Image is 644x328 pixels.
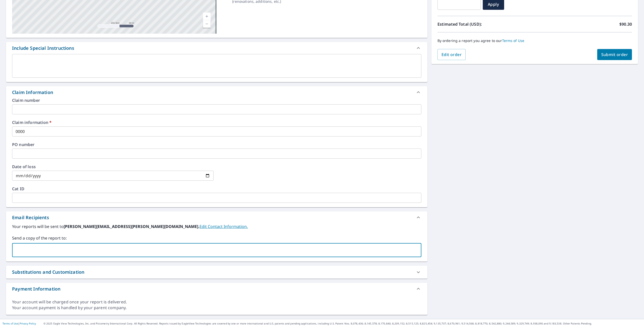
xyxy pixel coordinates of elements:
[44,322,641,325] p: © 2025 Eagle View Technologies, Inc. and Pictometry International Corp. All Rights Reserved. Repo...
[441,52,462,57] span: Edit order
[601,52,628,57] span: Submit order
[437,38,632,43] p: By ordering a report you agree to our
[12,120,421,124] label: Claim information
[64,224,199,229] b: [PERSON_NAME][EMAIL_ADDRESS][PERSON_NAME][DOMAIN_NAME].
[12,45,74,52] div: Include Special Instructions
[12,235,421,241] label: Send a copy of the report to:
[3,322,36,325] p: |
[437,21,535,27] p: Estimated Total (USD):
[6,283,427,295] div: Payment Information
[12,165,214,169] label: Date of loss
[6,266,427,278] div: Substitutions and Customization
[203,13,211,20] a: Current Level 17, Zoom In
[3,322,18,325] a: Terms of Use
[12,187,421,191] label: Cat ID
[12,214,49,221] div: Email Recipients
[619,21,632,27] p: $90.30
[12,89,53,96] div: Claim Information
[502,38,525,43] a: Terms of Use
[487,2,500,7] span: Apply
[6,211,427,223] div: Email Recipients
[199,224,248,229] a: EditContactInfo
[12,305,421,311] div: Your account payment is handled by your parent company.
[203,20,211,28] a: Current Level 17, Zoom Out
[12,299,421,305] div: Your account will be charged once your report is delivered.
[6,42,427,54] div: Include Special Instructions
[12,223,421,229] label: Your reports will be sent to
[12,269,84,275] div: Substitutions and Customization
[597,49,632,60] button: Submit order
[437,49,466,60] button: Edit order
[12,286,60,292] div: Payment Information
[20,322,36,325] a: Privacy Policy
[12,143,421,147] label: PO number
[6,86,427,98] div: Claim Information
[12,98,421,102] label: Claim number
